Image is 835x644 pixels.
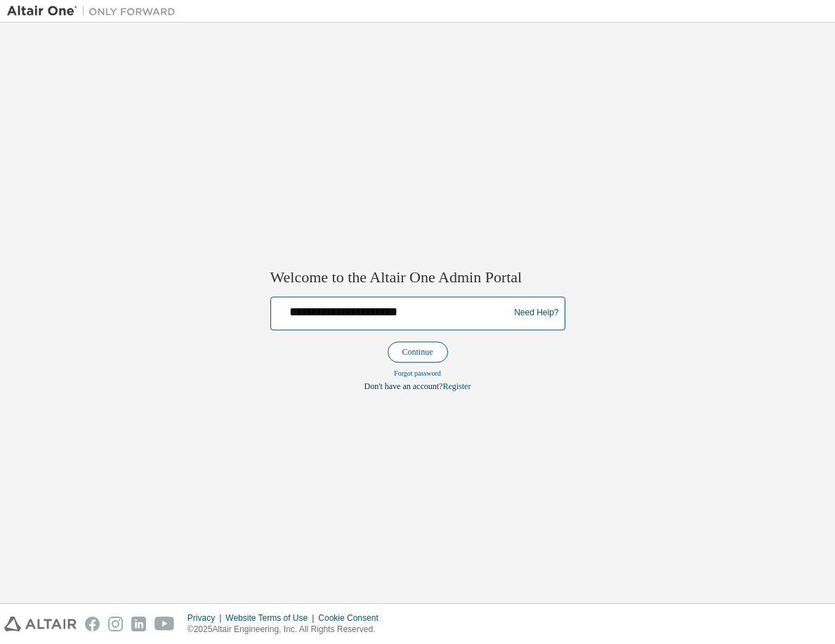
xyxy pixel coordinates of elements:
img: linkedin.svg [131,617,146,631]
h2: Welcome to the Altair One Admin Portal [270,268,565,288]
button: Continue [388,341,448,362]
span: Don't have an account? [364,381,443,391]
img: Altair One [7,4,183,18]
p: © 2025 Altair Engineering, Inc. All Rights Reserved. [188,624,387,636]
img: instagram.svg [108,617,123,631]
a: Need Help? [514,313,558,314]
a: Register [442,381,471,391]
div: Website Terms of Use [225,612,318,624]
img: youtube.svg [154,617,175,631]
div: Cookie Consent [318,612,386,624]
img: altair_logo.svg [4,617,77,631]
a: Forgot password [394,369,441,377]
img: facebook.svg [85,617,100,631]
div: Privacy [188,612,225,624]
